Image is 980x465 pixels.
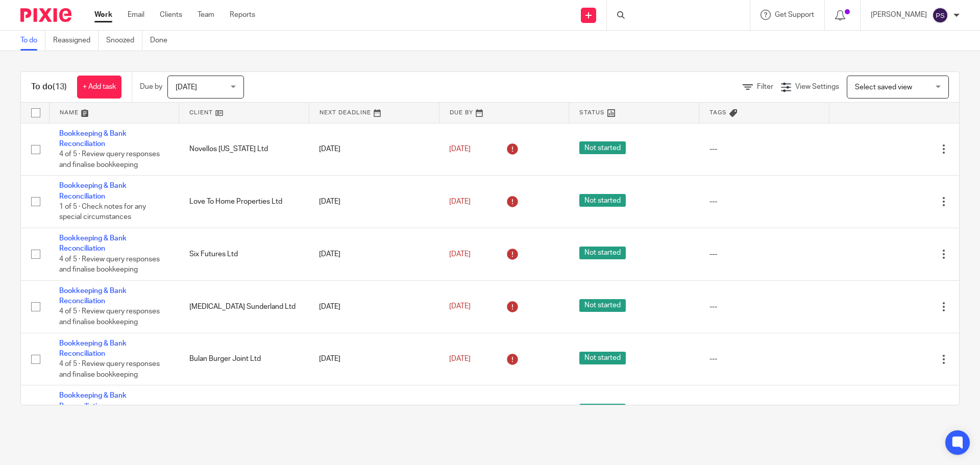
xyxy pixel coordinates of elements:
span: Not started [579,247,626,259]
a: To do [20,31,45,51]
div: --- [709,144,819,154]
span: 4 of 5 · Review query responses and finalise bookkeeping [59,256,160,274]
td: [DATE] [309,228,439,281]
td: [DATE] [309,176,439,228]
span: Select saved view [855,84,912,91]
p: [PERSON_NAME] [871,10,927,20]
span: Not started [579,404,626,417]
span: Get Support [775,11,814,18]
img: Pixie [20,8,71,22]
a: Work [94,10,112,20]
td: Six Futures Ltd [179,228,309,281]
span: 4 of 5 · Review query responses and finalise bookkeeping [59,308,160,326]
td: Bulan Burger Joint Ltd [179,333,309,385]
td: [DATE] [309,280,439,333]
span: (13) [53,83,67,91]
a: Bookkeeping & Bank Reconciliation [59,287,127,305]
span: [DATE] [176,84,197,91]
a: Bookkeeping & Bank Reconciliation [59,235,127,252]
span: Not started [579,194,626,207]
span: 4 of 5 · Review query responses and finalise bookkeeping [59,361,160,379]
td: [DATE] [309,385,439,438]
a: + Add task [77,76,121,99]
a: Bookkeeping & Bank Reconciliation [59,340,127,357]
span: 1 of 5 · Check notes for any special circumstances [59,203,146,221]
td: [DATE] [309,123,439,176]
a: Team [198,10,214,20]
div: --- [709,249,819,259]
td: Novellos [US_STATE] Ltd [179,385,309,438]
a: Bookkeeping & Bank Reconciliation [59,130,127,148]
span: Not started [579,141,626,154]
td: Love To Home Properties Ltd [179,176,309,228]
span: [DATE] [449,355,471,362]
p: Due by [140,82,162,92]
span: [DATE] [449,303,471,310]
a: Snoozed [106,31,142,51]
td: [DATE] [309,333,439,385]
a: Reassigned [53,31,99,51]
div: --- [709,197,819,207]
span: View Settings [795,83,839,90]
span: Filter [757,83,773,90]
span: [DATE] [449,145,471,153]
a: Bookkeeping & Bank Reconciliation [59,182,127,200]
a: Bookkeeping & Bank Reconciliation [59,392,127,409]
span: Not started [579,352,626,364]
div: --- [709,302,819,312]
a: Reports [230,10,255,20]
h1: To do [31,82,67,92]
span: Tags [709,110,727,115]
img: svg%3E [932,7,948,23]
td: Novellos [US_STATE] Ltd [179,123,309,176]
span: Not started [579,299,626,312]
div: --- [709,354,819,364]
a: Done [150,31,175,51]
a: Email [128,10,144,20]
span: [DATE] [449,198,471,205]
span: [DATE] [449,251,471,258]
span: 4 of 5 · Review query responses and finalise bookkeeping [59,151,160,168]
td: [MEDICAL_DATA] Sunderland Ltd [179,280,309,333]
a: Clients [160,10,182,20]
